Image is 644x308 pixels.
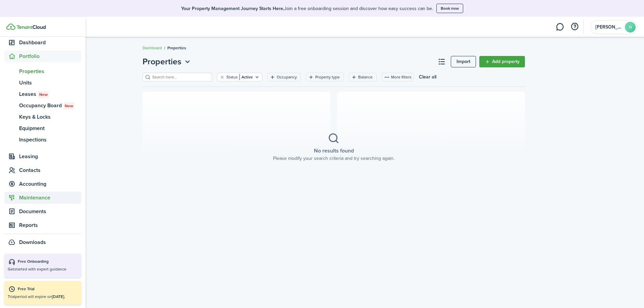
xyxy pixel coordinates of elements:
button: More filters [382,73,414,81]
span: Documents [19,207,81,215]
span: Dashboard [19,39,81,47]
filter-tag-label: Status [226,74,238,80]
span: Equipment [19,124,81,132]
span: started with expert guidance [14,266,66,272]
a: Keys & Locks [4,111,81,123]
filter-tag-label: Property type [315,74,340,80]
span: Leases [19,90,81,98]
b: Your Property Management Journey Starts Here. [181,5,284,12]
a: Messaging [553,18,566,36]
a: Occupancy BoardNew [4,100,81,111]
span: Occupancy Board [19,102,81,110]
placeholder-title: No results found [314,147,354,155]
img: TenantCloud [16,25,46,29]
placeholder-description: Please modify your search criteria and try searching again. [273,155,394,162]
filter-tag: Open filter [267,73,301,81]
button: Free OnboardingGetstarted with expert guidance [4,254,81,277]
span: New [39,91,48,98]
avatar-text: N [625,22,636,33]
button: Clear filter [219,74,225,80]
div: Free Trial [18,286,78,293]
span: New [65,103,73,109]
a: Free TrialTrialperiod will expire on[DATE]. [4,281,81,305]
a: Import [451,56,476,67]
button: Open menu [143,56,192,68]
span: Nadeem [595,25,622,29]
span: Properties [143,56,181,68]
a: Equipment [4,123,81,134]
filter-tag: Open filter [306,73,344,81]
filter-tag-value: Active [239,74,253,80]
a: Add property [479,56,525,67]
button: Properties [143,56,192,68]
filter-tag: Open filter [349,73,377,81]
button: Clear all [419,73,436,81]
button: Open resource center [569,21,580,33]
a: Units [4,77,81,88]
a: Reports [4,219,81,231]
a: LeasesNew [4,88,81,100]
span: Maintenance [19,194,81,202]
span: Portfolio [19,52,81,60]
b: [DATE]. [52,294,65,300]
a: Dashboard [143,45,162,51]
span: Properties [19,67,81,75]
button: Book now [436,4,463,13]
span: Reports [19,221,81,229]
p: Trial [8,294,78,300]
p: Join a free onboarding session and discover how easy success can be. [181,5,433,12]
span: period will expire on [15,294,65,300]
a: Inspections [4,134,81,145]
span: Inspections [19,136,81,144]
p: Get [8,266,78,272]
span: Leasing [19,152,81,161]
filter-tag-label: Occupancy [277,74,297,80]
filter-tag-label: Balance [358,74,373,80]
span: Properties [167,45,186,51]
img: TenantCloud [6,23,15,30]
span: Units [19,79,81,87]
filter-tag: Open filter [217,73,262,81]
span: Downloads [19,238,46,246]
input: Search here... [151,74,210,80]
span: Contacts [19,166,81,174]
div: Free Onboarding [18,259,78,265]
span: Keys & Locks [19,113,81,121]
a: Properties [4,66,81,77]
span: Accounting [19,180,81,188]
